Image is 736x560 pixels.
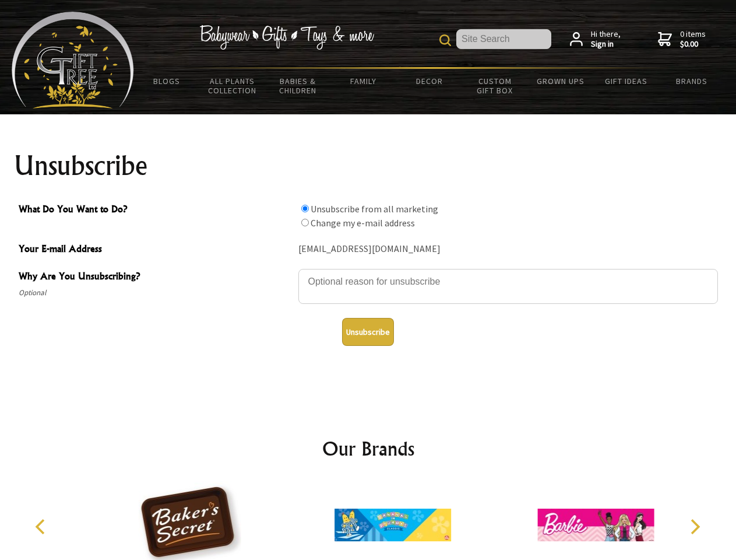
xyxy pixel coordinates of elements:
a: Family [331,69,397,93]
span: Hi there, [591,29,621,50]
a: Grown Ups [527,69,593,93]
button: Next [682,514,707,540]
img: product search [439,34,451,46]
a: 0 items$0.00 [658,29,706,50]
img: Babyware - Gifts - Toys and more... [12,12,134,108]
h2: Our Brands [23,435,713,463]
div: [EMAIL_ADDRESS][DOMAIN_NAME] [298,240,718,258]
strong: $0.00 [680,39,706,50]
a: Custom Gift Box [462,69,528,103]
textarea: Why Are You Unsubscribing? [298,269,718,304]
input: What Do You Want to Do? [301,205,309,212]
a: Gift Ideas [593,69,659,93]
h1: Unsubscribe [14,152,723,180]
label: Change my e-mail address [311,217,415,229]
span: What Do You Want to Do? [19,202,293,219]
a: All Plants Collection [200,69,266,103]
label: Unsubscribe from all marketing [311,203,438,215]
input: Site Search [456,29,551,49]
span: Your E-mail Address [19,242,293,258]
a: Decor [396,69,462,93]
button: Previous [29,514,55,540]
a: Hi there,Sign in [570,29,621,50]
strong: Sign in [591,39,621,50]
a: BLOGS [134,69,200,93]
span: 0 items [680,29,706,50]
input: What Do You Want to Do? [301,219,309,226]
a: Babies & Children [265,69,331,103]
span: Why Are You Unsubscribing? [19,269,293,286]
button: Unsubscribe [342,318,394,346]
img: Babywear - Gifts - Toys & more [199,25,374,50]
span: Optional [19,286,293,300]
a: Brands [659,69,725,93]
